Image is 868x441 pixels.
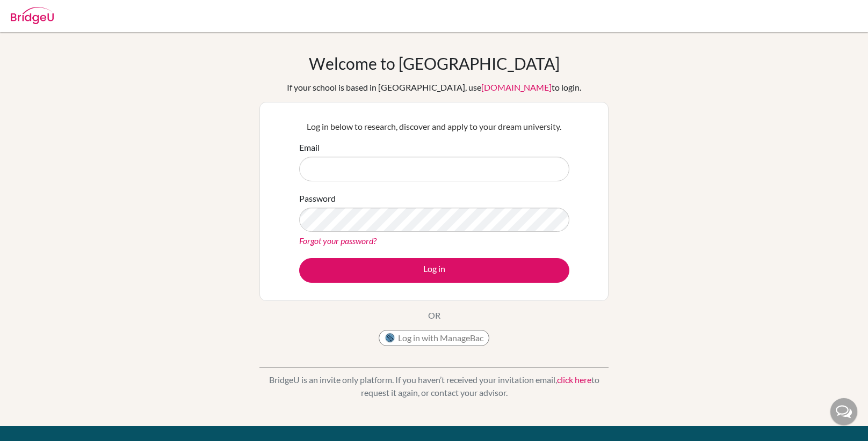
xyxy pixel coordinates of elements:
[299,192,336,205] label: Password
[259,373,609,399] p: BridgeU is an invite only platform. If you haven’t received your invitation email, to request it ...
[379,330,489,346] button: Log in with ManageBac
[309,54,560,73] h1: Welcome to [GEOGRAPHIC_DATA]
[557,374,591,385] a: click here
[299,120,569,133] p: Log in below to research, discover and apply to your dream university.
[428,309,440,322] p: OR
[299,258,569,283] button: Log in
[287,81,581,94] div: If your school is based in [GEOGRAPHIC_DATA], use to login.
[11,7,54,24] img: Bridge-U
[299,141,320,154] label: Email
[481,82,552,92] a: [DOMAIN_NAME]
[299,236,377,246] a: Forgot your password?
[23,8,45,17] span: Help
